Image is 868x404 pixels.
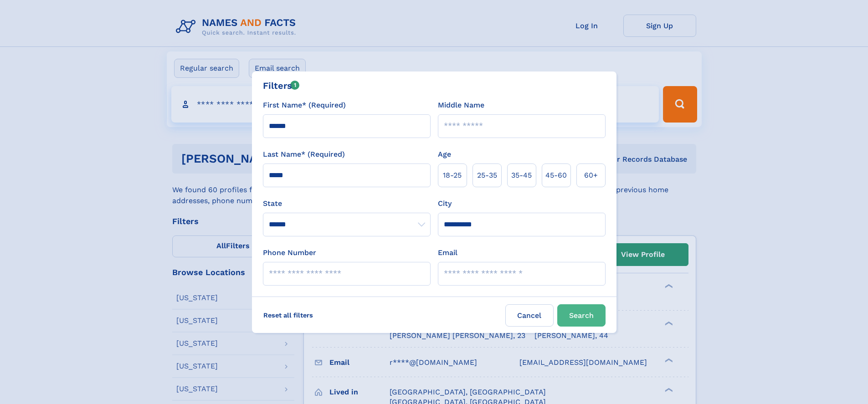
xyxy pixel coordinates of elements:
div: Filters [263,79,300,92]
label: Middle Name [438,100,484,111]
button: Search [557,304,606,327]
label: Cancel [505,304,554,327]
span: 60+ [584,170,598,181]
label: Reset all filters [257,304,319,326]
label: Email [438,247,457,258]
label: Last Name* (Required) [263,149,345,160]
span: 25‑35 [477,170,497,181]
span: 35‑45 [511,170,532,181]
label: Age [438,149,451,160]
span: 45‑60 [545,170,567,181]
label: Phone Number [263,247,316,258]
label: First Name* (Required) [263,100,346,111]
label: City [438,198,452,209]
label: State [263,198,431,209]
span: 18‑25 [443,170,462,181]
